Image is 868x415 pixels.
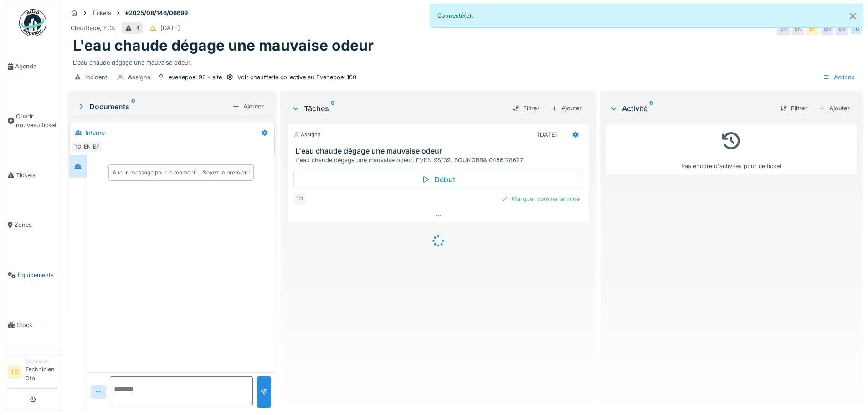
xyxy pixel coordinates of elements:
[293,193,306,205] div: TO
[17,321,58,329] span: Stock
[791,22,804,35] div: EN
[19,9,46,36] img: Badge_color-CXgf-gQk.svg
[72,140,84,153] div: TO
[15,220,58,229] span: Zones
[293,170,583,189] div: Début
[16,171,58,179] span: Tickets
[842,4,863,28] button: Close
[331,103,335,114] sup: 0
[237,73,356,82] div: Voir chaufferie collective au Evenepoel 100
[777,22,790,35] div: EN
[77,101,229,112] div: Documents
[776,102,811,114] div: Filtrer
[538,130,557,139] div: [DATE]
[122,9,191,17] strong: #2025/08/146/06699
[16,112,58,129] span: Ouvrir nouveau ticket
[85,73,107,82] div: Incident
[8,365,21,379] li: TO
[229,100,267,113] div: Ajouter
[131,101,135,112] sup: 0
[4,300,62,350] a: Stock
[806,22,819,35] div: EF
[25,358,58,365] div: Technicien
[25,358,58,386] li: Technicien Otb
[15,62,58,71] span: Agenda
[4,41,62,92] a: Agenda
[136,24,139,32] div: 4
[8,358,58,389] a: TO TechnicienTechnicien Otb
[71,24,115,32] div: Chauffage, ECS
[169,73,222,82] div: evenepoel 98 - site
[295,147,585,155] h3: L'eau chaude dégage une mauvaise odeur
[291,103,504,114] div: Tâches
[508,102,543,114] div: Filtrer
[609,103,773,114] div: Activité
[850,22,863,35] div: TO
[90,140,103,153] div: EF
[835,22,848,35] div: EN
[160,24,180,32] div: [DATE]
[611,128,851,170] div: Pas encore d'activités pour ce ticket
[649,103,653,114] sup: 0
[113,169,250,177] div: Aucun message pour le moment … Soyez le premier !
[73,37,374,54] h1: L'eau chaude dégage une mauvaise odeur
[430,4,864,28] div: Connecté(e).
[81,140,93,153] div: EN
[86,128,105,137] div: Interne
[4,250,62,300] a: Équipements
[547,102,586,114] div: Ajouter
[497,193,583,205] div: Marquer comme terminé
[18,271,58,279] span: Équipements
[295,156,585,164] div: L'eau chaude dégage une mauvaise odeur. EVEN 98/39. BOUKOBBA 0486178627
[73,55,857,67] div: L'eau chaude dégage une mauvaise odeur.
[821,22,833,35] div: EN
[4,92,62,150] a: Ouvrir nouveau ticket
[293,131,321,138] div: Assigné
[4,200,62,250] a: Zones
[815,102,853,114] div: Ajouter
[128,73,150,82] div: Assigné
[819,71,859,84] div: Actions
[92,9,111,17] div: Tickets
[4,150,62,200] a: Tickets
